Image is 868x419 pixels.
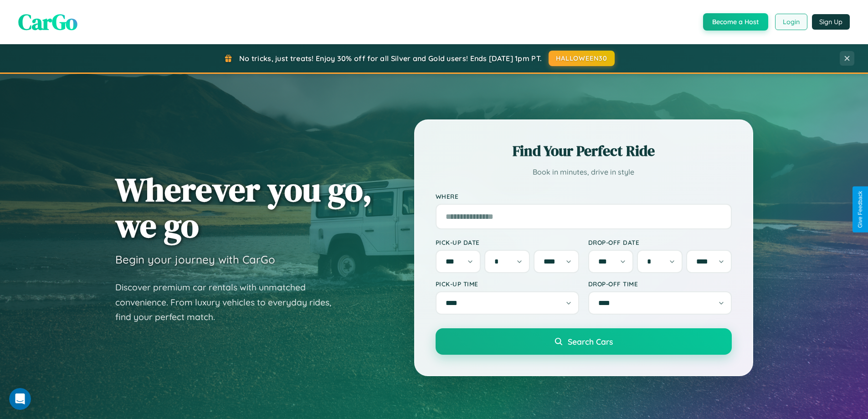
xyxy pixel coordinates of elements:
[9,388,31,410] iframe: Intercom live chat
[436,192,732,200] label: Where
[436,141,732,161] h2: Find Your Perfect Ride
[549,51,615,66] button: HALLOWEEN30
[115,253,275,266] h3: Begin your journey with CarGo
[436,328,732,355] button: Search Cars
[812,14,850,30] button: Sign Up
[857,191,863,228] div: Give Feedback
[436,280,579,288] label: Pick-up Time
[588,238,732,246] label: Drop-off Date
[436,238,579,246] label: Pick-up Date
[568,336,613,347] span: Search Cars
[775,14,807,30] button: Login
[588,280,732,288] label: Drop-off Time
[115,171,372,243] h1: Wherever you go, we go
[18,7,77,37] span: CarGo
[703,13,768,31] button: Become a Host
[436,166,732,179] p: Book in minutes, drive in style
[239,54,542,63] span: No tricks, just treats! Enjoy 30% off for all Silver and Gold users! Ends [DATE] 1pm PT.
[115,280,343,325] p: Discover premium car rentals with unmatched convenience. From luxury vehicles to everyday rides, ...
